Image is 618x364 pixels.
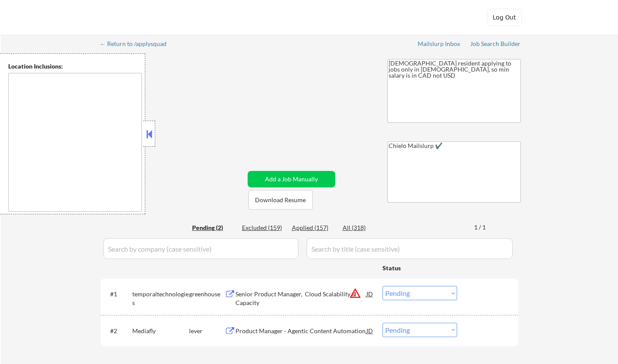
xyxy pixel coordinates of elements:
div: Senior Product Manager, Cloud Scalability & Capacity [235,290,366,307]
button: Download Resume [249,190,313,210]
button: Add a Job Manually [248,171,335,187]
div: #1 [110,290,125,298]
div: 1 / 1 [474,223,494,232]
div: temporaltechnologies [132,290,189,307]
div: #2 [110,327,125,335]
a: Job Search Builder [470,40,521,49]
button: warning_amber [349,287,361,299]
input: Search by company (case sensitive) [103,238,298,259]
input: Search by title (case sensitive) [307,238,513,259]
div: Mailslurp Inbox [418,41,461,47]
button: Log Out [487,9,522,26]
div: lever [189,327,225,335]
div: JD [366,286,374,302]
div: JD [366,323,374,338]
div: greenhouse [189,290,225,298]
a: ← Return to /applysquad [100,40,175,49]
a: Mailslurp Inbox [418,40,461,49]
div: Product Manager - Agentic Content Automation [235,327,366,335]
div: ← Return to /applysquad [100,41,175,47]
div: Location Inclusions: [8,62,142,71]
div: Pending (2) [192,223,235,232]
div: All (318) [343,223,386,232]
div: Excluded (159) [242,223,285,232]
div: Applied (157) [292,223,335,232]
div: Mediafly [132,327,189,335]
div: Status [383,260,457,275]
div: Job Search Builder [470,41,521,47]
